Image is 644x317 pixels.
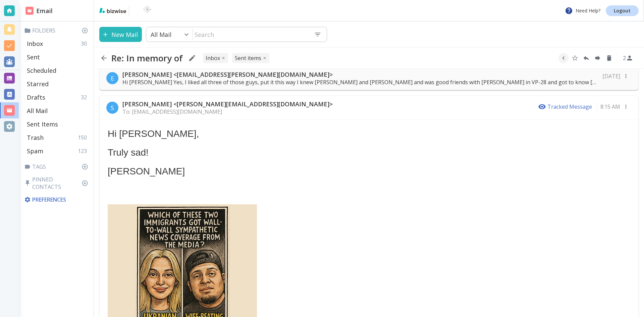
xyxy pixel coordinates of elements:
p: [PERSON_NAME] <[PERSON_NAME][EMAIL_ADDRESS][DOMAIN_NAME]> [122,100,333,108]
h2: Email [25,6,53,15]
p: 150 [78,134,90,141]
img: DashboardSidebarEmail.svg [25,7,34,15]
div: Trash150 [24,131,91,144]
div: Inbox30 [24,37,91,50]
a: Logout [606,5,639,16]
p: 8:15 AM [600,103,620,110]
p: [DATE] [602,72,620,80]
p: 32 [81,94,90,101]
div: All Mail [24,104,91,117]
div: Drafts32 [24,91,91,104]
div: Preferences [23,193,91,206]
p: Starred [27,80,49,88]
button: Tracked Message [535,100,595,113]
p: INBOX [206,54,220,62]
p: Need Help? [565,7,600,15]
div: Sent Items [24,117,91,131]
h2: Re: In memory of [111,53,183,63]
p: Drafts [27,93,45,101]
p: Pinned Contacts [24,176,91,191]
input: Search [193,28,309,41]
p: Spam [27,147,43,155]
p: [PERSON_NAME] <[EMAIL_ADDRESS][PERSON_NAME][DOMAIN_NAME]> [122,70,598,78]
p: Logout [614,8,631,13]
p: Inbox [27,40,43,48]
p: 2 [623,54,626,62]
button: New Mail [99,27,142,42]
p: Tags [24,163,91,170]
p: Tracked Message [538,103,592,111]
p: Sent Items [27,120,58,128]
p: To: [EMAIL_ADDRESS][DOMAIN_NAME] [122,108,333,115]
p: 123 [78,147,90,155]
div: S[PERSON_NAME] <[PERSON_NAME][EMAIL_ADDRESS][DOMAIN_NAME]>To: [EMAIL_ADDRESS][DOMAIN_NAME]Tracked... [100,96,638,120]
p: Sent Items [235,54,261,62]
p: Scheduled [27,66,56,74]
p: Folders [24,27,91,34]
p: Hi [PERSON_NAME] Yes, I liked all three of those guys, put it this way I knew [PERSON_NAME] and [... [122,78,598,86]
p: E [111,74,114,82]
button: Delete [604,53,614,63]
button: Reply [581,53,591,63]
p: All Mail [27,107,48,115]
button: See Participants [620,50,636,66]
img: bizwise [99,8,126,13]
div: Scheduled [24,64,91,77]
p: Trash [27,134,44,142]
button: Forward [593,53,603,63]
div: Sent [24,50,91,64]
div: Starred [24,77,91,91]
p: All Mail [151,31,171,39]
p: Preferences [24,196,90,203]
p: S [111,104,114,112]
p: 30 [81,40,90,47]
img: BioTech International [132,5,163,16]
div: Spam123 [24,144,91,158]
p: Sent [27,53,40,61]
